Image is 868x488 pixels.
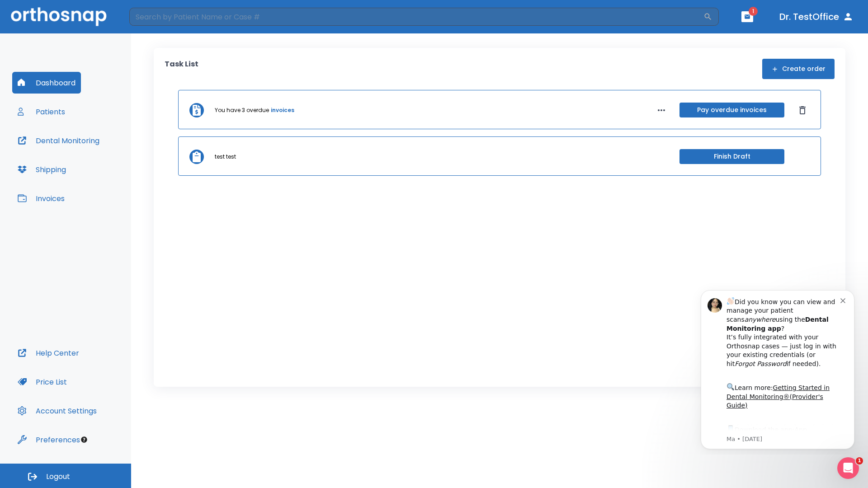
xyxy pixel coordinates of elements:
[795,103,810,117] button: Dismiss
[12,130,105,151] button: Dental Monitoring
[856,457,863,465] span: 1
[12,342,85,364] button: Help Center
[215,153,236,161] p: test test
[12,159,71,180] button: Shipping
[837,457,859,479] iframe: Intercom live chat
[679,103,784,117] button: Pay overdue invoices
[271,106,294,114] a: invoices
[46,472,70,482] span: Logout
[776,9,857,25] button: Dr. TestOffice
[39,142,153,188] div: Download the app: | ​ Let us know if you need help getting started!
[80,436,88,444] div: Tooltip anchor
[12,429,85,450] button: Preferences
[39,144,120,160] a: App Store
[749,7,758,16] span: 1
[687,282,868,455] iframe: Intercom notifications message
[11,7,107,26] img: Orthosnap
[215,106,269,114] p: You have 3 overdue
[762,59,835,79] button: Create order
[12,72,81,94] button: Dashboard
[153,14,160,21] button: Dismiss notification
[12,400,102,422] button: Account Settings
[129,8,703,26] input: Search by Patient Name or Case #
[12,188,70,209] button: Invoices
[679,149,784,164] button: Finish Draft
[39,153,153,161] p: Message from Ma, sent 6w ago
[165,59,198,79] p: Task List
[12,101,71,122] button: Patients
[12,371,72,393] button: Price List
